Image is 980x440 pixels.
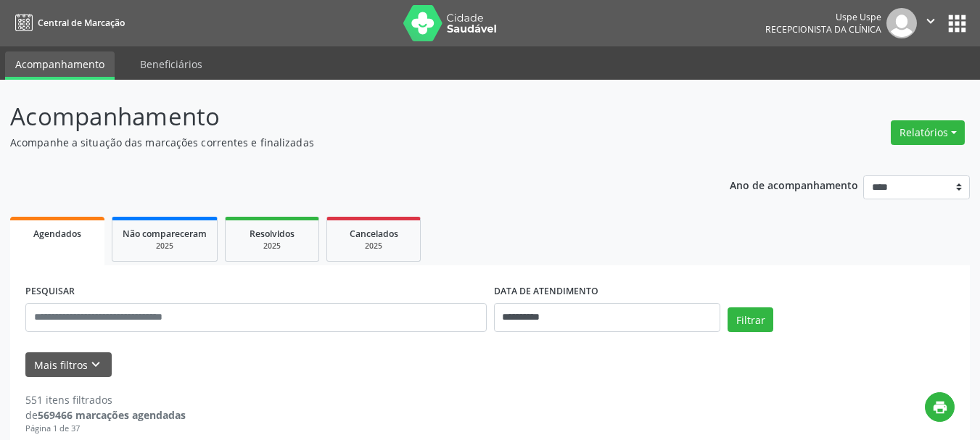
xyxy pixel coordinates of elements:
[123,228,207,240] span: Não compareceram
[917,8,944,38] button: 
[250,228,295,240] span: Resolvidos
[923,13,939,29] i: 
[891,120,965,145] button: Relatórios
[25,352,112,378] button: Mais filtroskeyboard_arrow_down
[88,357,104,373] i: keyboard_arrow_down
[350,228,398,240] span: Cancelados
[38,17,125,29] span: Central de Marcação
[730,175,858,194] p: Ano de acompanhamento
[944,11,970,36] button: apps
[337,241,410,252] div: 2025
[765,23,881,36] span: Recepcionista da clínica
[25,281,75,303] label: PESQUISAR
[38,408,186,422] strong: 569466 marcações agendadas
[236,241,308,252] div: 2025
[25,423,186,435] div: Página 1 de 37
[925,392,955,422] button: print
[10,11,125,35] a: Central de Marcação
[932,399,948,415] i: print
[886,8,917,38] img: img
[765,11,881,23] div: Uspe Uspe
[494,281,598,303] label: DATA DE ATENDIMENTO
[5,51,115,80] a: Acompanhamento
[10,135,682,150] p: Acompanhe a situação das marcações correntes e finalizadas
[25,407,186,423] div: de
[25,392,186,407] div: 551 itens filtrados
[130,51,213,77] a: Beneficiários
[10,99,682,135] p: Acompanhamento
[728,307,773,332] button: Filtrar
[33,228,81,240] span: Agendados
[123,241,207,252] div: 2025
